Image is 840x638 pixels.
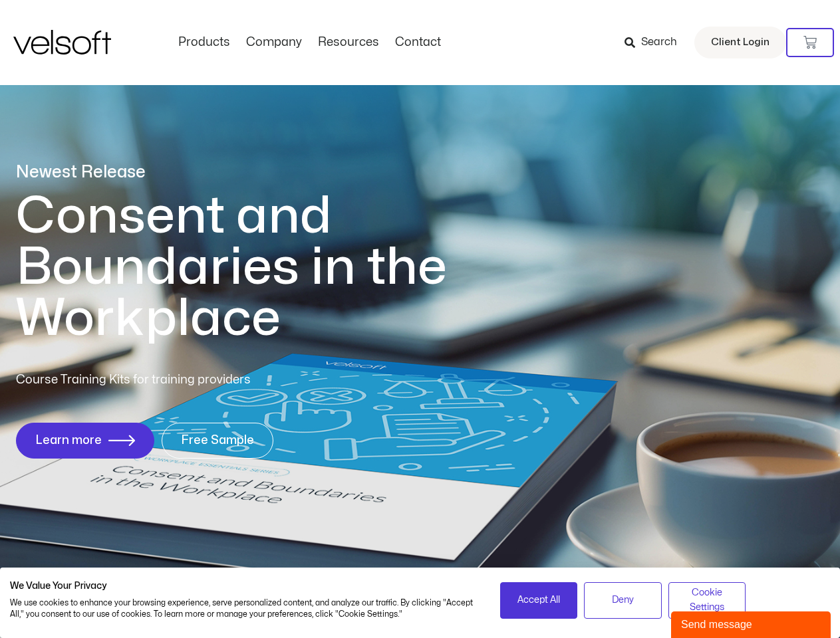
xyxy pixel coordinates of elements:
h1: Consent and Boundaries in the Workplace [16,191,501,344]
span: Deny [612,593,634,607]
span: Free Sample [181,434,254,447]
span: Cookie Settings [677,585,738,615]
button: Adjust cookie preferences [668,582,746,619]
a: CompanyMenu Toggle [238,35,310,50]
a: Free Sample [162,423,273,459]
a: ContactMenu Toggle [387,35,449,50]
span: Client Login [711,34,770,51]
a: ProductsMenu Toggle [170,35,238,50]
img: Velsoft Training Materials [13,30,111,54]
a: ResourcesMenu Toggle [310,35,387,50]
span: Learn more [35,434,102,447]
a: Search [625,31,686,54]
button: Accept all cookies [500,582,578,619]
h2: We Value Your Privacy [10,580,480,592]
a: Learn more [16,423,154,459]
p: Newest Release [16,161,501,184]
p: Course Training Kits for training providers [16,371,347,389]
span: Accept All [517,593,560,607]
a: Client Login [694,27,786,58]
button: Deny all cookies [584,582,662,619]
nav: Menu [170,35,449,50]
iframe: chat widget [671,609,833,638]
span: Search [641,34,677,51]
p: We use cookies to enhance your browsing experience, serve personalized content, and analyze our t... [10,597,480,620]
